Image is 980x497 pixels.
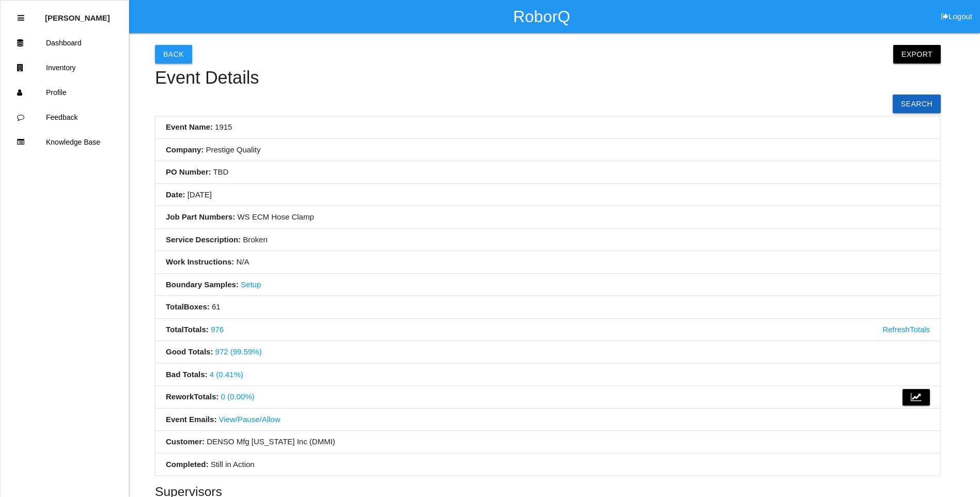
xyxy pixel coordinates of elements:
[166,212,235,221] b: Job Part Numbers:
[155,229,940,252] li: Broken
[155,296,940,319] li: 61
[882,324,930,336] a: Refresh Totals
[166,325,209,334] b: Total Totals :
[45,6,110,22] p: Kathryn Lukeman
[166,280,239,289] b: Boundary Samples:
[155,116,940,139] li: 1915
[1,30,129,55] a: Dashboard
[215,347,262,356] a: 972 (99.59%)
[166,190,185,199] b: Date:
[155,454,940,476] li: Still in Action
[166,167,211,176] b: PO Number:
[166,122,213,131] b: Event Name:
[893,45,941,64] button: Export
[211,325,224,334] a: 976
[166,437,205,446] b: Customer:
[166,460,209,469] b: Completed:
[155,139,940,162] li: Prestige Quality
[166,235,241,244] b: Service Description:
[219,415,281,424] a: View/Pause/Allow
[155,251,940,274] li: N/A
[166,145,204,154] b: Company:
[18,6,24,30] div: Close
[155,431,940,454] li: DENSO Mfg [US_STATE] Inc (DMMI)
[893,95,941,113] a: Search
[166,347,213,356] b: Good Totals :
[1,80,129,105] a: Profile
[166,392,219,401] b: Rework Totals :
[155,161,940,184] li: TBD
[155,68,941,88] h4: Event Details
[241,280,261,289] a: Setup
[155,45,192,64] button: Back
[155,206,940,229] li: WS ECM Hose Clamp
[210,370,243,379] a: 4 (0.41%)
[155,184,940,207] li: [DATE]
[221,392,254,401] a: 0 (0.00%)
[166,257,234,266] b: Work Instructions:
[166,370,208,379] b: Bad Totals :
[1,105,129,130] a: Feedback
[166,415,216,424] b: Event Emails:
[1,130,129,154] a: Knowledge Base
[166,302,210,311] b: Total Boxes :
[1,55,129,80] a: Inventory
